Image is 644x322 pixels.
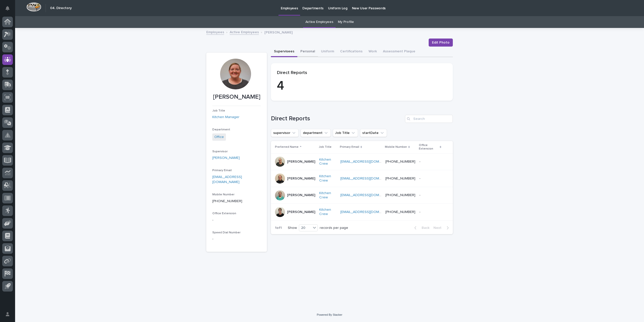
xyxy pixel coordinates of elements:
[419,226,429,230] span: Back
[333,129,358,137] button: Job Title
[212,150,228,153] span: Supervisor
[26,2,41,12] img: Workspace Logo
[410,226,431,230] button: Back
[419,142,438,152] p: Office Extension
[405,115,453,123] input: Search
[212,169,232,172] span: Primary Email
[264,29,293,35] p: [PERSON_NAME]
[287,210,315,214] p: [PERSON_NAME]
[340,160,397,163] a: [EMAIL_ADDRESS][DOMAIN_NAME]
[212,193,234,196] span: Mobile Number
[271,47,297,57] button: Supervisees
[419,159,421,164] p: -
[419,209,421,214] p: -
[212,199,242,203] a: [PHONE_NUMBER]
[301,129,331,137] button: department
[360,129,387,137] button: startDate
[385,177,415,180] a: [PHONE_NUMBER]
[385,210,415,214] a: [PHONE_NUMBER]
[275,144,299,150] p: Preferred Name
[433,226,445,230] span: Next
[271,170,453,187] tr: [PERSON_NAME]Kitchen Crew [EMAIL_ADDRESS][DOMAIN_NAME] [PHONE_NUMBER]--
[380,47,418,57] button: Assessment Plaque
[431,226,453,230] button: Next
[297,47,318,57] button: Personal
[212,175,242,184] a: [EMAIL_ADDRESS][DOMAIN_NAME]
[6,6,13,14] div: Notifications
[271,222,286,234] p: 1 of 1
[277,70,447,76] p: Direct Reports
[340,193,397,197] a: [EMAIL_ADDRESS][DOMAIN_NAME]
[305,16,333,28] a: Active Employees
[385,193,415,197] a: [PHONE_NUMBER]
[214,134,224,140] a: Office
[419,192,421,197] p: -
[432,40,450,45] span: Edit Photo
[212,155,240,161] a: [PERSON_NAME]
[366,47,380,57] button: Work
[212,109,225,112] span: Job Title
[212,128,230,131] span: Department
[317,313,342,316] a: Powered By Stacker
[287,193,315,197] p: [PERSON_NAME]
[319,174,336,183] a: Kitchen Crew
[2,3,13,14] button: Notifications
[271,204,453,221] tr: [PERSON_NAME]Kitchen Crew [EMAIL_ADDRESS][DOMAIN_NAME] [PHONE_NUMBER]--
[212,218,261,223] p: -
[50,6,72,10] h2: 04. Directory
[419,175,421,181] p: -
[287,176,315,181] p: [PERSON_NAME]
[212,231,240,234] span: Speed Dial Number
[277,79,447,94] p: 4
[340,210,397,214] a: [EMAIL_ADDRESS][DOMAIN_NAME]
[212,93,261,101] p: [PERSON_NAME]
[337,47,366,57] button: Certifications
[271,187,453,204] tr: [PERSON_NAME]Kitchen Crew [EMAIL_ADDRESS][DOMAIN_NAME] [PHONE_NUMBER]--
[340,177,397,180] a: [EMAIL_ADDRESS][DOMAIN_NAME]
[319,158,336,166] a: Kitchen Crew
[271,115,403,122] h1: Direct Reports
[287,160,315,164] p: [PERSON_NAME]
[288,226,297,230] p: Show
[319,144,332,150] p: Job Title
[385,144,407,150] p: Mobile Number
[271,129,299,137] button: supervisor
[212,115,239,120] a: Kitchen Manager
[319,208,336,216] a: Kitchen Crew
[230,29,259,35] a: Active Employees
[299,225,311,231] div: 20
[340,144,359,150] p: Primary Email
[385,160,415,163] a: [PHONE_NUMBER]
[212,236,261,242] p: -
[206,29,224,35] a: Employees
[212,212,236,215] span: Office Extension
[320,226,348,230] p: records per page
[318,47,337,57] button: Uniform
[429,39,453,47] button: Edit Photo
[271,153,453,170] tr: [PERSON_NAME]Kitchen Crew [EMAIL_ADDRESS][DOMAIN_NAME] [PHONE_NUMBER]--
[319,191,336,200] a: Kitchen Crew
[338,16,354,28] a: My Profile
